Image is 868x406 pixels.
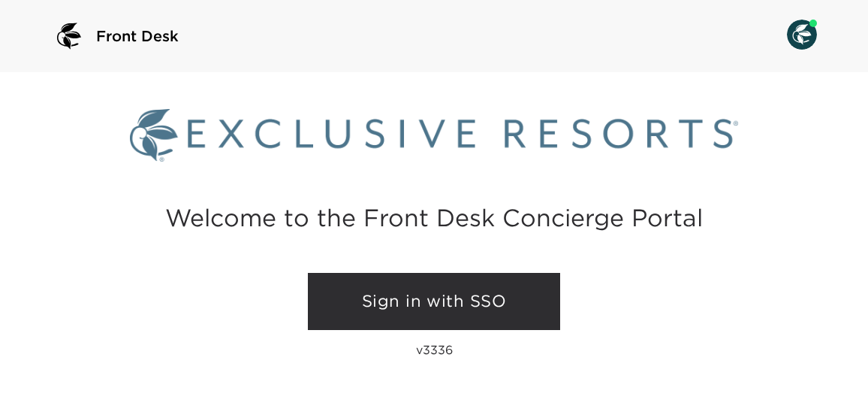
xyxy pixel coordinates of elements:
span: Front Desk [96,26,179,47]
img: Exclusive Resorts logo [130,109,737,162]
img: logo [51,18,87,54]
a: Sign in with SSO [308,273,560,330]
h2: Welcome to the Front Desk Concierge Portal [165,206,703,229]
img: User [787,20,817,50]
p: v3336 [416,342,453,357]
